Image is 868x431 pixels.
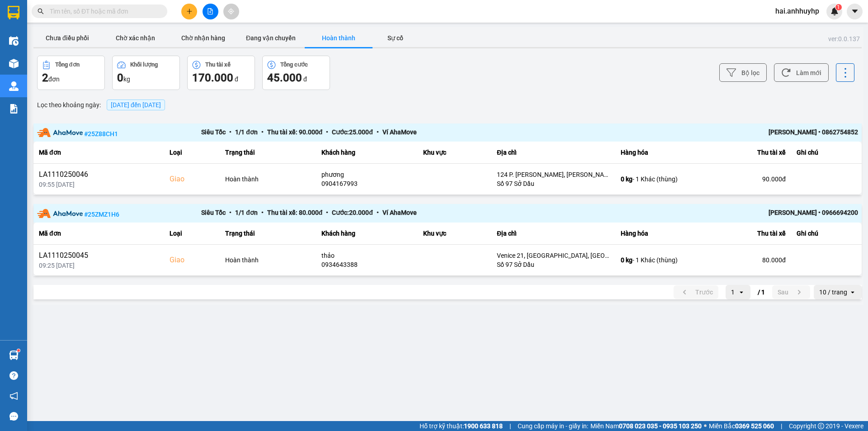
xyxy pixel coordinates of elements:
[709,421,774,431] span: Miền Bắc
[258,128,267,136] span: •
[42,71,100,85] div: đơn
[9,104,19,114] img: solution-icon
[497,260,610,269] div: Số 97 Sở Dầu
[117,71,123,84] span: 0
[316,223,418,245] th: Khách hàng
[37,128,83,137] img: partner-logo
[33,29,101,47] button: Chưa điều phối
[418,223,491,245] th: Khu vực
[33,223,164,245] th: Mã đơn
[223,4,239,19] button: aim
[830,7,839,15] img: icon-new-feature
[39,250,159,261] div: LA1110250045
[615,223,706,245] th: Hàng hóa
[220,142,316,164] th: Trạng thái
[321,251,413,260] div: thảo
[192,71,250,85] div: đ
[37,56,105,90] button: Tổng đơn2đơn
[267,71,325,85] div: đ
[226,128,235,136] span: •
[201,208,694,219] div: Siêu Tốc 1 / 1 đơn Thu tài xế: 80.000 đ Cước: 20.000 đ Ví AhaMove
[305,29,373,47] button: Hoàn thành
[464,422,503,430] strong: 1900 633 818
[497,170,610,179] div: 124 P. [PERSON_NAME], [PERSON_NAME], [PERSON_NAME], [GEOGRAPHIC_DATA], [GEOGRAPHIC_DATA]
[17,349,20,352] sup: 1
[322,209,332,216] span: •
[262,56,330,90] button: Tổng cước45.000 đ
[791,223,862,245] th: Ghi chú
[848,288,849,297] input: Selected 10 / trang.
[322,128,332,136] span: •
[518,421,588,431] span: Cung cấp máy in - giấy in:
[9,59,19,68] img: warehouse-icon
[84,130,118,137] span: # 25Z88CH1
[818,423,824,429] span: copyright
[203,4,218,19] button: file-add
[719,63,767,82] button: Bộ lọc
[772,285,810,299] button: next page. current page 1 / 1
[237,29,305,47] button: Đang vận chuyển
[711,175,786,184] div: 90.000 đ
[207,8,213,14] span: file-add
[9,36,19,46] img: warehouse-icon
[851,7,859,15] span: caret-down
[619,422,702,430] strong: 0708 023 035 - 0935 103 250
[187,56,255,90] button: Thu tài xế170.000 đ
[497,179,610,188] div: Số 97 Sở Dầu
[321,170,413,179] div: phương
[731,288,735,297] div: 1
[192,71,233,84] span: 170.000
[112,56,180,90] button: Khối lượng0kg
[39,169,159,180] div: LA1110250046
[768,5,826,17] span: hai.anhhuyhp
[169,29,237,47] button: Chờ nhận hàng
[321,260,413,269] div: 0934643388
[33,142,164,164] th: Mã đơn
[42,71,48,84] span: 2
[225,175,311,184] div: Hoàn thành
[170,255,215,265] div: Giao
[38,8,44,14] span: search
[37,209,83,218] img: partner-logo
[205,62,231,68] div: Thu tài xế
[321,179,413,188] div: 0904167993
[774,63,829,82] button: Làm mới
[228,8,234,14] span: aim
[220,223,316,245] th: Trạng thái
[835,4,842,10] sup: 1
[704,424,707,428] span: ⚪️
[50,6,156,16] input: Tìm tên, số ĐT hoặc mã đơn
[111,101,161,109] span: 12/10/2025 đến 12/10/2025
[117,71,175,85] div: kg
[37,100,101,110] span: Lọc theo khoảng ngày :
[181,4,197,19] button: plus
[9,371,18,380] span: question-circle
[267,71,302,84] span: 45.000
[373,128,382,136] span: •
[781,421,782,431] span: |
[373,29,418,47] button: Sự cố
[9,350,19,360] img: warehouse-icon
[497,251,610,260] div: Venice 21, [GEOGRAPHIC_DATA], [GEOGRAPHIC_DATA], [GEOGRAPHIC_DATA], [GEOGRAPHIC_DATA]
[791,142,862,164] th: Ghi chú
[694,127,858,138] div: [PERSON_NAME] • 0862754852
[819,288,847,297] div: 10 / trang
[84,211,119,218] span: # 25ZMZ1H6
[130,62,158,68] div: Khối lượng
[849,289,856,296] svg: open
[316,142,418,164] th: Khách hàng
[280,62,308,68] div: Tổng cước
[621,175,632,183] span: 0 kg
[509,421,511,431] span: |
[674,285,718,299] button: previous page. current page 1 / 1
[55,62,80,68] div: Tổng đơn
[621,256,632,264] span: 0 kg
[9,412,18,421] span: message
[9,81,19,91] img: warehouse-icon
[711,228,786,239] div: Thu tài xế
[186,8,193,14] span: plus
[615,142,706,164] th: Hàng hóa
[621,175,700,184] div: - 1 Khác (thùng)
[8,6,19,19] img: logo-vxr
[738,289,745,296] svg: open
